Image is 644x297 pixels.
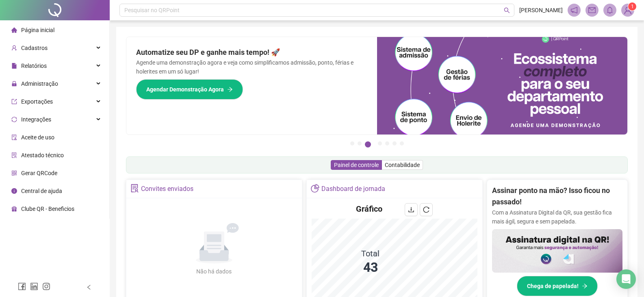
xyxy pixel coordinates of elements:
button: Agendar Demonstração Agora [136,79,243,100]
img: 89436 [622,4,634,16]
span: Atestado técnico [21,152,64,158]
button: 6 [392,141,397,145]
span: Agendar Demonstração Agora [146,85,224,94]
span: bell [606,7,614,14]
span: solution [11,152,17,158]
span: Cadastros [21,45,48,51]
div: Dashboard de jornada [321,182,385,196]
span: Gerar QRCode [21,170,57,176]
p: Com a Assinatura Digital da QR, sua gestão fica mais ágil, segura e sem papelada. [492,208,622,226]
span: left [86,284,92,290]
span: arrow-right [227,87,233,92]
h2: Automatize seu DP e ganhe mais tempo! 🚀 [136,47,367,58]
span: lock [11,81,17,87]
sup: Atualize o seu contato no menu Meus Dados [628,2,636,11]
span: pie-chart [311,184,319,193]
button: 7 [400,141,404,145]
div: Não há dados [177,267,252,276]
span: arrow-right [582,283,588,289]
span: facebook [18,282,26,290]
span: Aceite de uso [21,134,54,141]
h4: Gráfico [356,203,382,215]
span: home [11,27,17,33]
button: 3 [365,141,371,147]
span: instagram [42,282,50,290]
span: Exportações [21,98,53,105]
span: gift [11,206,17,212]
span: Chega de papelada! [527,282,579,290]
span: Relatórios [21,63,47,69]
span: export [11,99,17,104]
span: Administração [21,80,58,87]
span: mail [588,7,596,14]
h2: Assinar ponto na mão? Isso ficou no passado! [492,185,622,208]
span: info-circle [11,188,17,194]
span: sync [11,117,17,122]
button: 5 [385,141,389,145]
span: Integrações [21,116,51,123]
img: banner%2F02c71560-61a6-44d4-94b9-c8ab97240462.png [492,229,622,273]
span: Página inicial [21,27,54,33]
span: 1 [631,4,634,9]
span: Painel de controle [334,162,379,168]
button: Chega de papelada! [517,276,598,296]
span: search [504,7,510,13]
img: banner%2Fd57e337e-a0d3-4837-9615-f134fc33a8e6.png [377,37,628,134]
span: reload [423,206,429,213]
button: 2 [358,141,362,145]
span: Contabilidade [385,162,420,168]
div: Open Intercom Messenger [616,269,636,289]
button: 4 [378,141,382,145]
span: solution [130,184,139,193]
span: linkedin [30,282,38,290]
span: file [11,63,17,69]
span: user-add [11,45,17,51]
div: Convites enviados [141,182,193,196]
span: [PERSON_NAME] [519,6,563,15]
span: notification [570,7,578,14]
p: Agende uma demonstração agora e veja como simplificamos admissão, ponto, férias e holerites em um... [136,58,367,76]
span: Clube QR - Beneficios [21,206,74,212]
span: download [408,206,414,213]
span: qrcode [11,170,17,176]
span: Central de ajuda [21,188,62,194]
span: audit [11,134,17,140]
button: 1 [350,141,354,145]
